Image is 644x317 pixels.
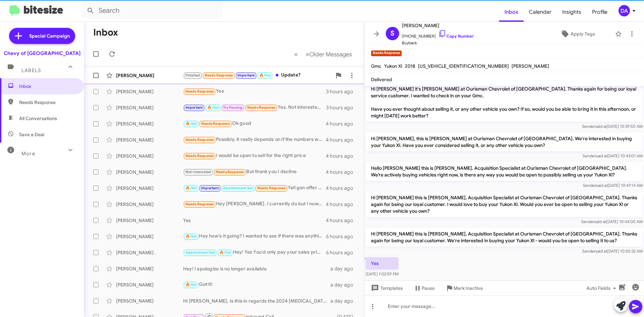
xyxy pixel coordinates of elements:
span: 🔥 Hot [185,282,197,287]
div: [PERSON_NAME] [116,169,183,175]
span: [US_VEHICLE_IDENTIFICATION_NUMBER] [418,63,509,69]
div: [PERSON_NAME] [116,72,183,79]
h1: Inbox [93,27,118,38]
span: Buyback [402,40,474,46]
span: Try Pausing [223,105,243,110]
div: [PERSON_NAME] [116,120,183,127]
button: DA [613,5,637,16]
span: Templates [370,282,403,294]
span: Sender [DATE] 10:50:32 AM [582,249,643,254]
span: 🔥 Hot [207,105,219,110]
div: Possibly, it really depends on if the numbers work for me. [183,136,326,144]
button: Previous [290,47,302,61]
a: Inbox [499,2,524,22]
div: [PERSON_NAME] [116,217,183,224]
div: a day ago [330,281,359,288]
a: Profile [587,2,613,22]
div: [PERSON_NAME] . [116,249,183,256]
span: More [21,151,35,157]
a: Calendar [524,2,557,22]
button: Pause [408,282,440,294]
div: a day ago [330,298,359,304]
div: 3 hours ago [326,104,359,111]
span: Sender [DATE] 10:47:14 AM [583,183,643,188]
span: Sender [DATE] 10:44:00 AM [581,219,643,224]
div: Hi [PERSON_NAME], Is this in regards the 2024 [MEDICAL_DATA] hybrid limited? [183,298,330,304]
div: [PERSON_NAME] [116,88,183,95]
span: Finished [185,73,200,77]
span: Appointment Set [185,250,215,255]
div: Hey how's it going? I wanted to see if there was anything I could do to help earn your business? [183,232,326,240]
span: Needs Response [257,186,286,190]
div: Yes [183,217,326,224]
div: [PERSON_NAME] [116,137,183,143]
span: 🔥 Hot [185,234,197,239]
span: Gmc [371,63,381,69]
p: Hello [PERSON_NAME] this is [PERSON_NAME], Acquisition Specialist at Ourisman Chevrolet of [GEOGR... [366,162,643,181]
span: Important [237,73,255,77]
div: [PERSON_NAME] [116,265,183,272]
span: Needs Response [247,105,276,110]
p: Hi [PERSON_NAME] this is [PERSON_NAME], Acquisition Specialist at Ourisman Chevrolet of [GEOGRAPH... [366,228,643,247]
button: Next [302,47,356,61]
span: 🔥 Hot [259,73,271,77]
div: [PERSON_NAME] [116,281,183,288]
div: Hey! Yes You'd only pay your sales price + $800 Processing Fee. After that you pay your local tax... [183,249,326,256]
p: Yes [366,257,398,269]
span: Save a Deal [19,131,44,138]
button: Apply Tags [543,28,612,40]
div: I would be open to sell for the right price [183,152,326,160]
span: Needs Response [19,99,76,106]
div: 3 hours ago [326,88,359,95]
p: Hi [PERSON_NAME] it's [PERSON_NAME] at Ourisman Chevrolet of [GEOGRAPHIC_DATA]. Thanks again for ... [366,83,643,122]
span: said at [596,153,607,158]
span: [PERSON_NAME] [402,21,474,30]
div: Hey [PERSON_NAME]. I currently do but I now live in [US_STATE]. It is my second car so I do not d... [183,200,326,208]
div: [PERSON_NAME] [116,153,183,159]
span: Inbox [19,83,76,90]
span: Not-Interested [185,170,211,174]
div: 4 hours ago [326,185,359,192]
span: 🔥 Hot [185,121,197,126]
span: All Conversations [19,115,57,122]
span: Needs Response [216,170,244,174]
span: Older Messages [309,51,352,58]
span: Needs Response [205,73,233,77]
div: Chevy of [GEOGRAPHIC_DATA] [4,50,80,57]
div: [PERSON_NAME] [116,104,183,111]
span: [PHONE_NUMBER] [402,30,474,40]
span: Special Campaign [29,33,70,39]
div: Yes. Not interested in selling. [183,104,326,111]
div: 4 hours ago [326,153,359,159]
button: Mark Inactive [440,282,488,294]
a: Copy Number [438,34,474,39]
div: Yall gon offer some nonsense price [183,184,326,192]
span: Labels [21,67,41,73]
div: DA [619,5,630,16]
span: Needs Response [185,154,214,158]
a: Insights [557,2,587,22]
span: said at [595,249,607,254]
span: Apply Tags [571,28,595,40]
span: Sender [DATE] 10:43:01 AM [583,153,643,158]
div: 4 hours ago [326,201,359,208]
div: a day ago [330,265,359,272]
div: [PERSON_NAME] [116,233,183,240]
span: [DATE] 1:02:59 PM [366,271,398,276]
div: 4 hours ago [326,137,359,143]
span: S [390,28,394,39]
span: Sender [DATE] 10:39:50 AM [582,124,643,129]
div: Hey! I apologize is no longer available [183,265,330,272]
div: [PERSON_NAME] [116,298,183,304]
div: 6 hours ago [326,249,359,256]
span: 2018 [405,63,415,69]
div: Update? [183,71,332,79]
a: Special Campaign [9,28,75,44]
span: said at [595,124,607,129]
div: Got it! [183,281,330,288]
span: Yukon Xl [384,63,402,69]
span: Important [185,105,203,110]
span: Auto Fields [586,282,619,294]
div: But thank you I decline [183,168,326,176]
